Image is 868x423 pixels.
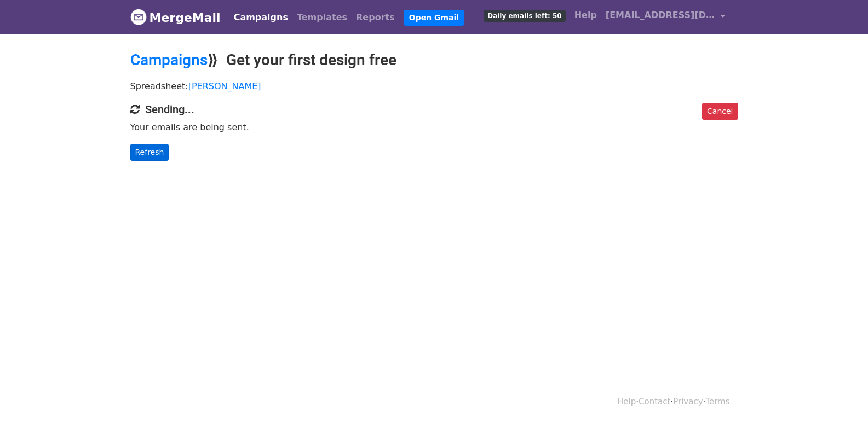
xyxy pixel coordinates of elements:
[130,51,738,69] h2: ⟫ Get your first design free
[479,4,570,26] a: Daily emails left: 50
[130,6,221,29] a: MergeMail
[813,370,868,423] iframe: Chat Widget
[130,103,738,116] h4: Sending...
[702,103,738,120] a: Cancel
[292,7,352,28] a: Templates
[352,7,399,28] a: Reports
[570,4,601,26] a: Help
[130,51,208,69] a: Campaigns
[130,9,147,25] img: MergeMail logo
[639,397,670,407] a: Contact
[130,80,738,92] p: Spreadsheet:
[404,10,464,26] a: Open Gmail
[606,9,715,22] span: [EMAIL_ADDRESS][DOMAIN_NAME]
[673,397,703,407] a: Privacy
[617,397,636,407] a: Help
[601,4,729,30] a: [EMAIL_ADDRESS][DOMAIN_NAME]
[484,10,565,22] span: Daily emails left: 50
[130,144,169,161] a: Refresh
[229,7,292,28] a: Campaigns
[130,121,738,133] p: Your emails are being sent.
[705,397,729,407] a: Terms
[188,81,261,91] a: [PERSON_NAME]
